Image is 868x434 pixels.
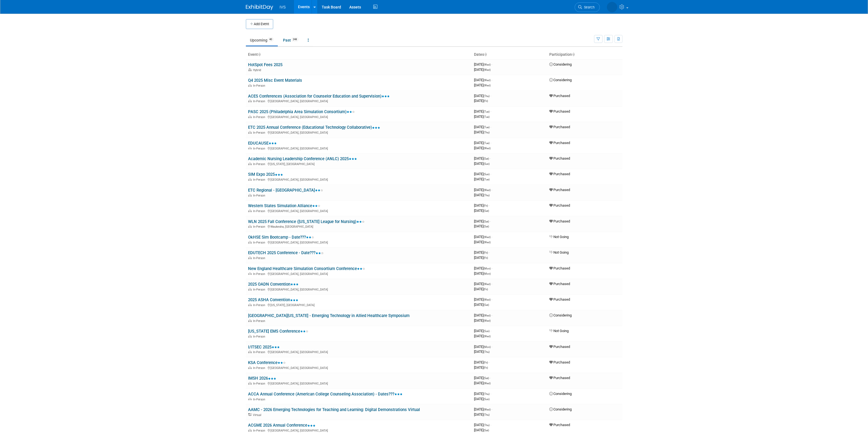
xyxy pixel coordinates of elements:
[549,329,569,333] span: Not Going
[484,398,490,401] span: (Sun)
[484,350,490,353] span: (Thu)
[253,413,263,417] span: Virtual
[484,429,489,432] span: (Sat)
[549,250,569,254] span: Not Going
[474,412,490,417] span: [DATE]
[489,250,490,254] span: -
[484,314,491,317] span: (Wed)
[490,392,491,396] span: -
[248,131,252,134] img: In-Person Event
[474,350,490,354] span: [DATE]
[484,157,489,160] span: (Sat)
[248,177,470,181] div: [GEOGRAPHIC_DATA], [GEOGRAPHIC_DATA]
[253,162,267,166] span: In-Person
[489,360,490,364] span: -
[474,381,491,385] span: [DATE]
[549,313,572,317] span: Considering
[484,147,491,150] span: (Wed)
[549,188,570,192] span: Purchased
[248,141,277,146] a: EDUCAUSE
[248,271,470,276] div: [GEOGRAPHIC_DATA], [GEOGRAPHIC_DATA]
[248,224,470,228] div: Waukesha, [GEOGRAPHIC_DATA]
[246,5,273,10] img: ExhibitDay
[248,319,252,322] img: In-Person Event
[474,282,492,286] span: [DATE]
[549,282,570,286] span: Purchased
[253,366,267,370] span: In-Person
[474,250,490,254] span: [DATE]
[248,256,252,259] img: In-Person Event
[474,78,492,82] span: [DATE]
[474,68,491,72] span: [DATE]
[248,115,470,119] div: [GEOGRAPHIC_DATA], [GEOGRAPHIC_DATA]
[248,287,470,291] div: [GEOGRAPHIC_DATA], [GEOGRAPHIC_DATA]
[549,78,572,82] span: Considering
[549,125,570,129] span: Purchased
[248,219,365,224] a: WLN 2025 Fall Conference ([US_STATE] League for Nursing)
[484,303,489,306] span: (Sat)
[474,162,490,166] span: [DATE]
[490,109,491,113] span: -
[474,83,491,87] span: [DATE]
[484,241,491,244] span: (Wed)
[572,52,575,57] a: Sort by Participation Type
[484,319,491,322] span: (Wed)
[474,287,488,291] span: [DATE]
[246,35,278,45] a: Upcoming40
[248,282,299,287] a: 2025 OADN Convention
[474,209,489,213] span: [DATE]
[474,141,491,145] span: [DATE]
[484,131,490,134] span: (Thu)
[491,313,492,317] span: -
[248,235,314,240] a: OkHSE Sim Bootcamp - Date???
[491,345,492,349] span: -
[484,251,488,254] span: (Fri)
[474,423,491,427] span: [DATE]
[490,329,491,333] span: -
[248,99,470,103] div: [GEOGRAPHIC_DATA], [GEOGRAPHIC_DATA]
[253,84,267,87] span: In-Person
[248,398,252,400] img: In-Person Event
[248,407,420,412] a: AAMC - 2026 Emerging Technologies for Teaching and Learning: Digital Demonstrations Virtual
[484,220,489,223] span: (Sat)
[474,219,491,223] span: [DATE]
[248,188,323,193] a: ETC Regional - [GEOGRAPHIC_DATA]
[474,130,490,134] span: [DATE]
[248,99,252,102] img: In-Person Event
[253,288,267,291] span: In-Person
[549,407,572,411] span: Considering
[491,282,492,286] span: -
[484,335,491,338] span: (Wed)
[474,428,489,432] span: [DATE]
[582,5,595,9] span: Search
[474,177,490,181] span: [DATE]
[474,125,491,129] span: [DATE]
[484,194,490,197] span: (Thu)
[248,125,380,130] a: ETC 2025 Annual Conference (Educational Technology Collaborative)
[484,424,490,427] span: (Thu)
[484,142,490,145] span: (Tue)
[280,5,286,9] span: IVS
[248,303,470,307] div: [US_STATE], [GEOGRAPHIC_DATA]
[491,62,492,66] span: -
[484,115,490,118] span: (Tue)
[246,50,472,59] th: Event
[474,94,491,98] span: [DATE]
[253,147,267,150] span: In-Person
[248,68,252,71] img: Hybrid Event
[248,288,252,291] img: In-Person Event
[248,329,308,334] a: [US_STATE] EMS Conference
[246,19,273,29] button: Add Event
[248,225,252,228] img: In-Person Event
[549,266,570,270] span: Purchased
[253,209,267,213] span: In-Person
[253,115,267,119] span: In-Person
[491,297,492,301] span: -
[291,37,299,42] span: 248
[248,428,470,432] div: [GEOGRAPHIC_DATA], [GEOGRAPHIC_DATA]
[248,84,252,87] img: In-Person Event
[474,334,491,338] span: [DATE]
[484,99,488,102] span: (Fri)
